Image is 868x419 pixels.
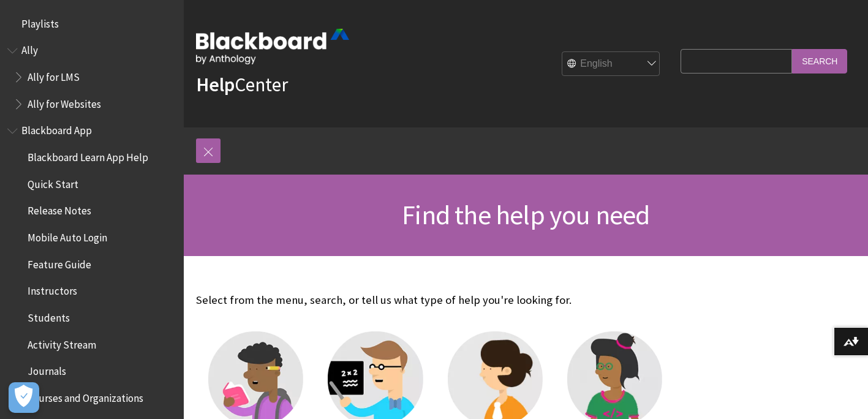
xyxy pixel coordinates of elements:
[792,49,847,73] input: Search
[196,292,674,308] p: Select from the menu, search, or tell us what type of help you're looking for.
[21,40,38,57] span: Ally
[196,29,349,64] img: Blackboard by Anthology
[28,147,148,164] span: Blackboard Learn App Help
[28,67,80,83] span: Ally for LMS
[28,201,91,217] span: Release Notes
[28,227,107,244] span: Mobile Auto Login
[28,334,96,351] span: Activity Stream
[7,40,176,115] nav: Book outline for Anthology Ally Help
[28,281,77,298] span: Instructors
[21,121,92,137] span: Blackboard App
[28,94,101,110] span: Ally for Websites
[196,72,288,97] a: HelpCenter
[9,382,39,413] button: Open Preferences
[21,13,59,30] span: Playlists
[28,388,143,404] span: Courses and Organizations
[196,72,235,97] strong: Help
[28,254,91,271] span: Feature Guide
[28,174,78,191] span: Quick Start
[402,198,649,232] span: Find the help you need
[562,52,660,77] select: Site Language Selector
[28,361,66,378] span: Journals
[28,308,70,324] span: Students
[7,13,176,34] nav: Book outline for Playlists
